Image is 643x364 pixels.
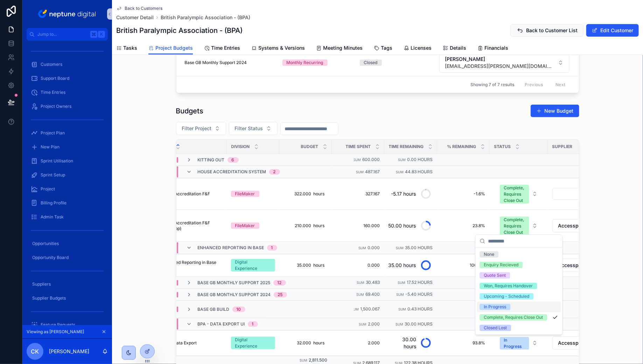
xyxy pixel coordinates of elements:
a: -1.6% [441,191,485,197]
a: Select Button [552,188,602,200]
span: 0.43 hours [408,306,433,311]
a: Licenses [404,42,432,56]
span: 35.00 hours [405,245,433,250]
span: 1,500.067 [361,306,380,311]
span: -5.40 hours [406,292,433,297]
a: Project Budgets [148,42,193,55]
div: Complete, Requires Close Out [504,217,525,236]
span: Systems & Versions [258,44,305,51]
a: 93.8% [441,340,485,346]
span: Admin Task [41,214,64,220]
div: scrollable content [22,41,112,325]
div: Complete, Requires Close Out [504,185,525,204]
div: Won, Requires Handover [484,283,533,289]
span: Enhanced Reporting in Base [198,245,264,251]
small: Sum [359,322,367,326]
span: Meeting Minutes [323,44,363,51]
span: British Paralympic Association - (BPA) [161,14,250,21]
button: New Budget [531,105,579,117]
div: Closed Lost [484,325,507,331]
span: 100.0% [441,262,485,268]
a: Closed [360,59,434,66]
div: Complete, Requires Close Out [484,314,543,321]
a: Select Button [494,181,544,207]
a: Systems & Versions [251,42,305,56]
a: 50.00 hours [389,217,433,234]
span: Tasks [123,44,137,51]
span: 322.000 hours [286,191,325,197]
small: Sum [397,293,404,296]
span: Project Plan [41,130,65,136]
button: Select Button [229,122,278,135]
div: -5.17 hours [391,187,416,201]
span: 600.000 [363,157,380,162]
a: Select Button [552,336,602,350]
div: Digital Experience [235,259,271,272]
small: Sum [399,307,406,311]
span: New Plan [41,144,60,150]
a: Digital Experience [231,337,275,349]
a: House Accreditation F&F (Web App) [159,217,223,234]
a: 160.000 [336,223,380,229]
span: CK [31,347,39,356]
a: FileMaker [231,223,275,229]
span: Filter Project [182,125,212,132]
span: Status [494,144,511,149]
span: K [99,31,104,37]
span: [PERSON_NAME] [445,56,555,63]
button: Select Button [494,213,543,238]
div: FileMaker [235,191,255,197]
span: Time Entries [41,90,65,95]
div: 35.00 hours [389,258,416,272]
span: Budget [301,144,319,149]
a: 2.000 [336,340,380,346]
a: Billing Profile [27,197,108,209]
span: Showing 7 of 7 results [470,82,514,87]
a: Details [443,42,466,56]
a: 35.00 hours [389,257,433,274]
span: Feature Requests [41,322,75,328]
div: 25 [278,292,283,297]
a: Tags [374,42,392,56]
span: 69.400 [366,292,380,297]
span: 2.000 [368,321,380,327]
a: Project [27,183,108,195]
button: Select Button [552,336,601,350]
span: 30.483 [366,280,380,285]
small: Sum [396,246,404,250]
a: Tasks [116,42,137,56]
span: BPA - Data Export UI [198,321,245,327]
div: 10 [237,307,241,312]
small: Sum [398,158,406,162]
span: House Accreditation F&F [161,191,210,197]
a: Supplier Budgets [27,292,108,304]
a: Time Entries [204,42,240,56]
a: 322.000 hours [284,188,328,199]
a: New Plan [27,141,108,153]
a: 35.000 hours [284,260,328,271]
span: 30.00 hours [405,321,433,327]
span: Billing Profile [41,200,67,206]
button: Select Button [494,181,543,206]
button: Back to Customer List [510,24,583,37]
span: 487.167 [365,169,380,174]
a: Admin Task [27,211,108,223]
a: Select Button [552,258,602,272]
a: 32.000 hours [284,337,328,349]
span: Time Remaining [389,144,424,149]
div: Enquiry Recieved [484,262,519,268]
span: 17.52 hours [407,280,433,285]
small: Sum [356,170,364,174]
button: Select Button [552,188,601,200]
span: 0.000 [336,262,380,268]
span: 327.167 [336,191,380,197]
a: Sprint Utilisation [27,155,108,167]
div: 2 [273,169,276,175]
h1: Budgets [176,106,204,116]
div: 12 [278,280,282,286]
a: Select Button [552,219,602,233]
span: Filter Status [235,125,263,132]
